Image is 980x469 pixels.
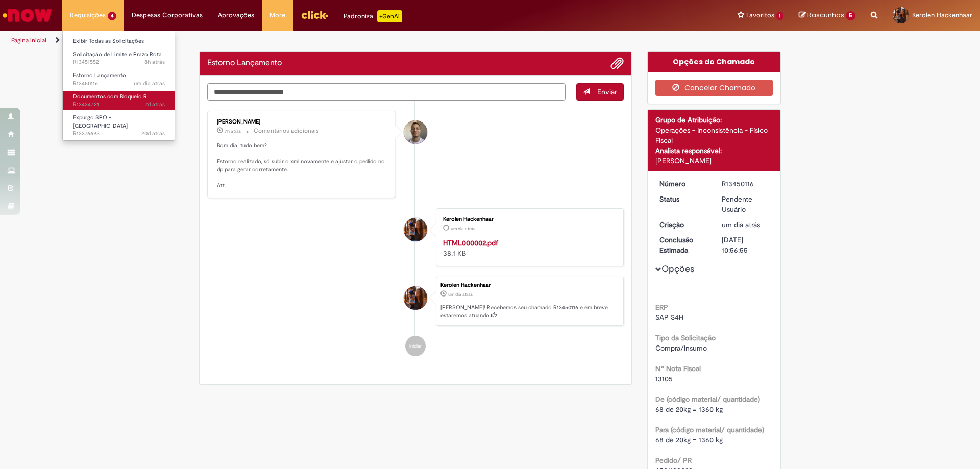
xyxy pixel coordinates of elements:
dt: Conclusão Estimada [652,235,715,255]
span: 13105 [655,374,673,383]
small: Comentários adicionais [254,127,319,135]
span: Aprovações [218,10,254,20]
span: um dia atrás [451,226,475,232]
a: Aberto R13434721 : Documentos com Bloqueio R [63,91,175,110]
button: Cancelar Chamado [655,80,773,96]
b: Tipo da Solicitação [655,333,716,342]
div: 38.1 KB [443,238,613,258]
a: Aberto R13451552 : Solicitação de Limite e Prazo Rota [63,49,175,68]
a: HTML000002.pdf [443,238,498,248]
li: Kerolen Hackenhaar [207,277,624,326]
a: Aberto R13450116 : Estorno Lançamento [63,70,175,89]
dt: Status [652,194,715,204]
b: ERP [655,303,668,312]
b: Nº Nota Fiscal [655,364,701,373]
a: Aberto R13376693 : Expurgo SPO - Risco [63,112,175,134]
span: 68 de 20kg = 1360 kg [655,405,723,414]
span: Expurgo SPO - [GEOGRAPHIC_DATA] [73,114,128,130]
div: [PERSON_NAME] [217,119,387,125]
time: 27/08/2025 10:38:32 [144,58,165,66]
dt: Número [652,179,715,189]
ul: Trilhas de página [8,31,646,50]
dt: Criação [652,219,715,230]
time: 26/08/2025 17:24:04 [451,226,475,232]
div: Pendente Usuário [722,194,769,214]
div: Kerolen Hackenhaar [443,216,613,223]
a: Rascunhos [799,11,855,20]
div: Operações - Inconsistência - Físico Fiscal [655,125,773,145]
div: Padroniza [344,10,402,22]
time: 27/08/2025 11:43:23 [225,128,241,134]
b: Pedido/ PR [655,456,692,465]
div: Opções do Chamado [648,52,781,72]
img: click_logo_yellow_360x200.png [301,7,328,22]
a: Exibir Todas as Solicitações [63,36,175,47]
div: Kerolen Hackenhaar [404,218,427,241]
span: um dia atrás [134,80,165,87]
span: R13434721 [73,101,165,109]
ul: Histórico de tíquete [207,101,624,366]
div: Kerolen Hackenhaar [404,286,427,310]
ul: Requisições [62,31,175,141]
a: Página inicial [11,36,46,44]
p: [PERSON_NAME]! Recebemos seu chamado R13450116 e em breve estaremos atuando. [440,304,618,319]
button: Enviar [576,83,624,101]
span: SAP S4H [655,313,683,322]
span: Documentos com Bloqueio R [73,93,147,101]
b: De (código material/ quantidade) [655,394,760,404]
span: More [269,10,285,20]
span: Estorno Lançamento [73,71,126,79]
div: [PERSON_NAME] [655,156,773,166]
span: 20d atrás [141,130,165,137]
span: R13451552 [73,58,165,66]
p: Bom dia, tudo bem? Estorno realizado, só subir o xml novamente e ajustar o pedido no dp para gera... [217,142,387,190]
span: 1 [776,12,784,20]
span: R13450116 [73,80,165,88]
time: 21/08/2025 08:53:53 [145,101,165,108]
span: Rascunhos [807,10,844,20]
div: [DATE] 10:56:55 [722,235,769,255]
span: um dia atrás [448,291,473,298]
span: 7h atrás [225,128,241,134]
div: Joziano De Jesus Oliveira [404,120,427,144]
span: Requisições [70,10,106,20]
span: 7d atrás [145,101,165,108]
div: Kerolen Hackenhaar [440,282,618,288]
h2: Estorno Lançamento Histórico de tíquete [207,59,282,68]
span: Enviar [597,87,617,96]
span: Compra/Insumo [655,343,707,353]
span: Despesas Corporativas [132,10,203,20]
span: Solicitação de Limite e Prazo Rota [73,51,162,58]
span: 5 [846,11,855,20]
div: Grupo de Atribuição: [655,115,773,125]
div: R13450116 [722,179,769,189]
p: +GenAi [377,10,402,22]
button: Adicionar anexos [610,57,624,70]
img: ServiceNow [1,5,54,26]
textarea: Digite sua mensagem aqui... [207,83,566,101]
span: 4 [108,12,116,20]
b: Para (código material/ quantidade) [655,425,764,434]
time: 08/08/2025 08:52:04 [141,130,165,137]
span: um dia atrás [722,220,760,229]
span: R13376693 [73,130,165,138]
time: 26/08/2025 17:56:51 [448,291,473,298]
span: Favoritos [746,10,774,20]
span: 68 de 20kg = 1360 kg [655,435,723,445]
div: Analista responsável: [655,145,773,156]
span: Kerolen Hackenhaar [912,11,972,19]
div: 26/08/2025 17:56:51 [722,219,769,230]
time: 26/08/2025 17:56:51 [722,220,760,229]
span: 8h atrás [144,58,165,66]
